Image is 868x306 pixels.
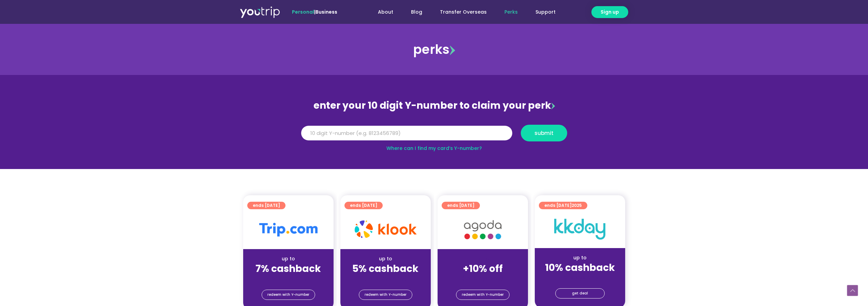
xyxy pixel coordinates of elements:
[534,131,554,136] span: submit
[402,6,431,18] a: Blog
[350,202,377,209] span: ends [DATE]
[572,289,588,298] span: get deal
[356,6,564,18] nav: Menu
[572,202,582,208] span: 2025
[301,126,512,141] input: 10 digit Y-number (e.g. 8123456789)
[591,6,628,18] a: Sign up
[253,202,280,209] span: ends [DATE]
[544,202,582,209] span: ends [DATE]
[262,290,315,300] a: redeem with Y-number
[369,6,402,18] a: About
[386,145,482,152] a: Where can I find my card’s Y-number?
[352,262,418,275] strong: 5% cashback
[463,262,503,275] strong: +10% off
[267,290,309,300] span: redeem with Y-number
[476,255,489,262] span: up to
[247,202,285,209] a: ends [DATE]
[431,6,496,18] a: Transfer Overseas
[456,290,510,300] a: redeem with Y-number
[292,9,314,15] span: Personal
[521,125,567,141] button: submit
[462,290,504,300] span: redeem with Y-number
[442,202,480,209] a: ends [DATE]
[365,290,407,300] span: redeem with Y-number
[539,202,587,209] a: ends [DATE]2025
[447,202,474,209] span: ends [DATE]
[540,254,620,261] div: up to
[359,290,412,300] a: redeem with Y-number
[555,288,605,299] a: get deal
[601,9,619,16] span: Sign up
[249,275,328,282] div: (for stays only)
[249,255,328,262] div: up to
[496,6,527,18] a: Perks
[255,262,321,275] strong: 7% cashback
[301,125,567,147] form: Y Number
[527,6,564,18] a: Support
[292,9,337,15] span: |
[298,97,571,114] div: enter your 10 digit Y-number to claim your perk
[443,275,523,282] div: (for stays only)
[545,261,615,274] strong: 10% cashback
[346,275,425,282] div: (for stays only)
[346,255,425,262] div: up to
[344,202,383,209] a: ends [DATE]
[315,9,337,15] a: Business
[540,274,620,281] div: (for stays only)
